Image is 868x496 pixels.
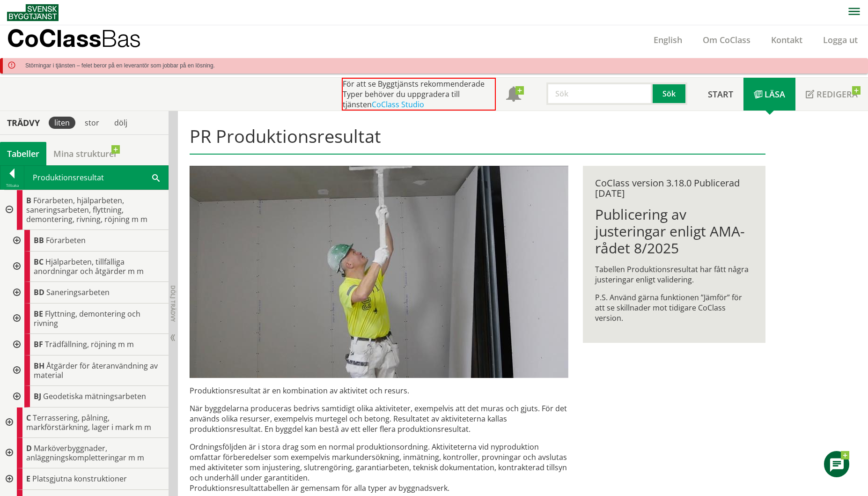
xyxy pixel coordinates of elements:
[546,82,653,105] input: Sök
[46,142,125,165] a: Mina strukturer
[34,309,43,319] span: BE
[26,443,32,453] span: D
[7,304,169,334] div: Gå till informationssidan för CoClass Studio
[34,391,41,401] span: BJ
[7,355,169,386] div: Gå till informationssidan för CoClass Studio
[7,25,161,54] a: CoClassBas
[24,166,168,189] div: Produktionsresultat
[152,172,160,182] span: Sök i tabellen
[190,166,568,378] img: pr-tabellen-spackling-tak-3.jpg
[46,235,86,245] span: Förarbeten
[595,206,753,257] h1: Publicering av justeringar enligt AMA-rådet 8/2025
[109,117,133,129] div: dölj
[190,442,568,493] p: Ordningsföljden är i stora drag som en normal produktionsordning. Aktiviteterna vid nyproduktion ...
[190,385,568,396] p: Produktionsresultat är en kombination av aktivitet och resurs.
[7,282,169,304] div: Gå till informationssidan för CoClass Studio
[34,361,44,371] span: BH
[26,413,151,432] span: Terrassering, pålning, markförstärkning, lager i mark m m
[190,403,568,434] p: När byggdelarna produceras bedrivs samtidigt olika aktiviteter, exempelvis att det muras och gjut...
[34,339,43,349] span: BF
[34,361,158,380] span: Åtgärder för återanvändning av material
[708,89,733,100] span: Start
[0,182,24,189] div: Tillbaka
[2,118,45,128] div: Trädvy
[698,78,743,111] a: Start
[817,89,858,100] span: Redigera
[7,33,141,44] p: CoClass
[761,34,813,45] a: Kontakt
[26,413,31,423] span: C
[595,178,753,199] div: CoClass version 3.18.0 Publicerad [DATE]
[372,99,424,110] a: CoClass Studio
[43,391,146,401] span: Geodetiska mätningsarbeten
[46,287,110,297] span: Saneringsarbeten
[190,126,765,155] h1: PR Produktionsresultat
[595,292,753,323] p: P.S. Använd gärna funktionen ”Jämför” för att se skillnader mot tidigare CoClass version.
[653,82,687,105] button: Sök
[26,195,31,206] span: B
[34,309,140,328] span: Flyttning, demontering och rivning
[7,334,169,355] div: Gå till informationssidan för CoClass Studio
[7,386,169,407] div: Gå till informationssidan för CoClass Studio
[7,230,169,252] div: Gå till informationssidan för CoClass Studio
[34,257,44,267] span: BC
[26,443,144,463] span: Marköverbyggnader, anläggningskompletteringar m m
[32,474,127,484] span: Platsgjutna konstruktioner
[7,4,59,21] img: Svensk Byggtjänst
[7,252,169,282] div: Gå till informationssidan för CoClass Studio
[692,34,761,45] a: Om CoClass
[743,78,795,111] a: Läsa
[506,88,521,103] span: Notifikationer
[101,24,141,52] span: Bas
[45,339,134,349] span: Trädfällning, röjning m m
[26,474,30,484] span: E
[643,34,692,45] a: English
[34,287,44,297] span: BD
[79,117,105,129] div: stor
[795,78,868,111] a: Redigera
[813,34,868,45] a: Logga ut
[49,117,75,129] div: liten
[34,235,44,245] span: BB
[26,195,147,224] span: Förarbeten, hjälparbeten, saneringsarbeten, flyttning, demontering, rivning, röjning m m
[765,89,785,100] span: Läsa
[34,257,144,276] span: Hjälparbeten, tillfälliga anordningar och åtgärder m m
[342,78,496,111] div: För att se Byggtjänsts rekommenderade Typer behöver du uppgradera till tjänsten
[169,285,177,322] span: Dölj trädvy
[595,264,753,285] p: Tabellen Produktionsresultat har fått några justeringar enligt validering.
